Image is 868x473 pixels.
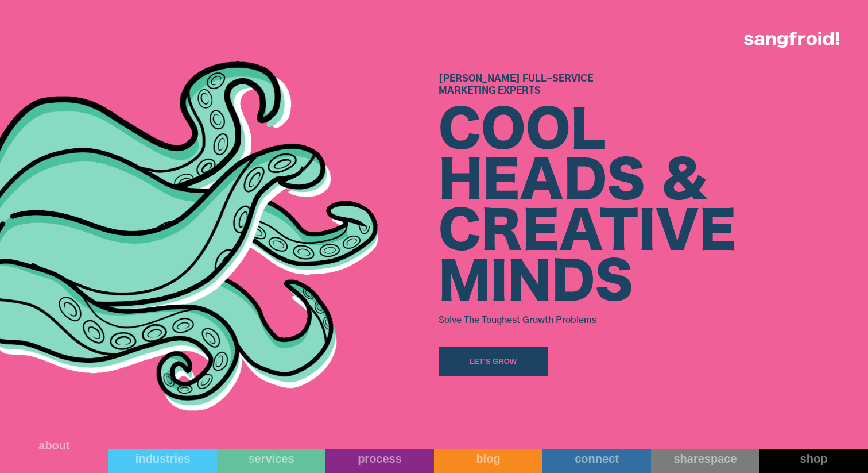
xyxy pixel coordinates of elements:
[108,452,217,466] div: industries
[651,452,759,466] div: sharespace
[325,452,434,466] div: process
[542,449,651,473] a: connect
[446,217,480,224] a: privacy policy
[759,449,868,473] a: shop
[744,32,839,48] img: logo
[542,452,651,466] div: connect
[470,356,517,367] div: Let's Grow
[439,73,868,97] h1: [PERSON_NAME] Full-Service Marketing Experts
[325,449,434,473] a: process
[434,452,542,466] div: blog
[108,449,217,473] a: industries
[217,449,325,473] a: services
[651,449,759,473] a: sharespace
[439,311,868,328] h3: Solve The Toughest Growth Problems
[434,449,542,473] a: blog
[217,452,325,466] div: services
[439,347,548,376] a: Let's Grow
[759,452,868,466] div: shop
[439,106,868,309] div: COOL HEADS & CREATIVE MINDS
